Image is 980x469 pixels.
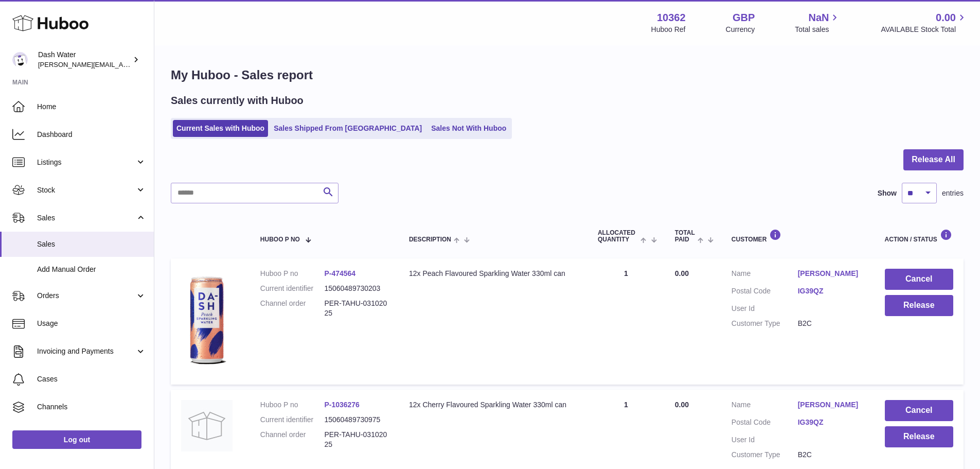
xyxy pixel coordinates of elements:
[903,149,964,170] button: Release All
[885,229,953,243] div: Action / Status
[733,11,755,25] strong: GBP
[171,94,304,108] h2: Sales currently with Huboo
[881,11,968,34] a: 0.00 AVAILABLE Stock Total
[409,269,577,279] div: 12x Peach Flavoured Sparkling Water 330ml can
[732,269,798,281] dt: Name
[587,258,665,385] td: 1
[732,319,798,328] dt: Customer Type
[427,120,510,137] a: Sales Not With Huboo
[732,435,798,445] dt: User Id
[37,265,146,274] span: Add Manual Order
[324,299,388,318] dd: PER-TAHU-03102025
[798,319,864,328] dd: B2C
[171,67,964,83] h1: My Huboo - Sales report
[260,236,300,243] span: Huboo P no
[37,130,146,140] span: Dashboard
[324,430,388,449] dd: PER-TAHU-03102025
[37,239,146,249] span: Sales
[726,25,755,34] div: Currency
[324,415,388,425] dd: 15060489730975
[657,11,686,25] strong: 10362
[37,374,146,384] span: Cases
[881,25,968,34] span: AVAILABLE Stock Total
[37,346,135,356] span: Invoicing and Payments
[798,286,864,296] a: IG39QZ
[12,430,141,449] a: Log out
[651,25,686,34] div: Huboo Ref
[37,319,146,328] span: Usage
[732,450,798,460] dt: Customer Type
[181,400,233,451] img: no-photo.jpg
[732,304,798,314] dt: User Id
[324,401,360,409] a: P-1036276
[885,269,953,290] button: Cancel
[732,400,798,412] dt: Name
[732,229,864,243] div: Customer
[38,50,131,70] div: Dash Water
[324,269,355,277] a: P-474564
[37,402,146,412] span: Channels
[795,25,841,34] span: Total sales
[732,286,798,299] dt: Postal Code
[37,185,135,195] span: Stock
[798,269,864,279] a: [PERSON_NAME]
[260,299,325,318] dt: Channel order
[181,269,233,372] img: 103621706197738.png
[173,120,268,137] a: Current Sales with Huboo
[37,213,135,223] span: Sales
[878,188,897,198] label: Show
[885,400,953,421] button: Cancel
[38,60,206,68] span: [PERSON_NAME][EMAIL_ADDRESS][DOMAIN_NAME]
[260,400,325,410] dt: Huboo P no
[260,269,325,279] dt: Huboo P no
[598,230,638,243] span: ALLOCATED Quantity
[37,102,146,112] span: Home
[37,291,135,301] span: Orders
[675,230,695,243] span: Total paid
[798,418,864,427] a: IG39QZ
[37,158,135,167] span: Listings
[409,236,451,243] span: Description
[808,11,829,25] span: NaN
[260,415,325,425] dt: Current identifier
[942,188,964,198] span: entries
[795,11,841,34] a: NaN Total sales
[936,11,956,25] span: 0.00
[324,284,388,293] dd: 15060489730203
[270,120,425,137] a: Sales Shipped From [GEOGRAPHIC_DATA]
[798,450,864,460] dd: B2C
[798,400,864,410] a: [PERSON_NAME]
[885,426,953,447] button: Release
[675,269,689,277] span: 0.00
[732,418,798,430] dt: Postal Code
[409,400,577,410] div: 12x Cherry Flavoured Sparkling Water 330ml can
[260,430,325,449] dt: Channel order
[675,401,689,409] span: 0.00
[885,295,953,316] button: Release
[260,284,325,293] dt: Current identifier
[12,52,28,67] img: james@dash-water.com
